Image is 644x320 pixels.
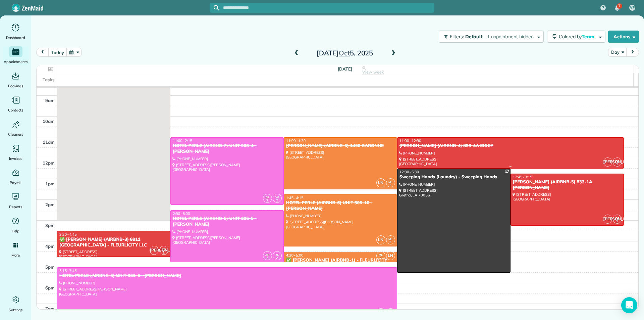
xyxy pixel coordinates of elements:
small: 1 [160,249,168,256]
span: [PERSON_NAME] [603,157,612,167]
span: Dashboard [6,34,25,41]
span: Help [12,228,20,234]
div: Open Intercom Messenger [621,297,637,313]
div: [PERSON_NAME] (AIRBNB-5) 833-1A [PERSON_NAME] [513,179,622,191]
span: AR [265,195,269,199]
span: [PERSON_NAME] [603,215,612,224]
button: next [626,48,639,57]
a: Settings [3,294,29,313]
span: 11:00 - 12:30 [399,138,421,143]
div: HOTEL PERLE (AIRBNB-6) UNIT 305-10 - [PERSON_NAME] [286,200,395,212]
span: 2pm [45,202,55,207]
span: 11:00 - 1:30 [286,138,306,143]
span: 12pm [43,160,55,166]
span: VF [630,5,635,10]
div: HOTEL PERLE (AIRBNB-5) UNIT 205-5 - [PERSON_NAME] [172,216,282,227]
button: Day [608,48,627,57]
span: Settings [9,307,23,313]
span: LN [376,178,385,187]
a: Cleaners [3,119,29,138]
span: Appointments [4,58,28,65]
span: 3pm [45,223,55,228]
span: More [11,252,20,259]
a: Reports [3,191,29,210]
a: Payroll [3,167,29,186]
button: Actions [608,31,639,43]
button: Filters: Default | 1 appointment hidden [439,31,543,43]
div: [PERSON_NAME] (AIRBNB-4) 833-4A ZIGGY [399,143,622,149]
span: 11:00 - 2:15 [173,138,192,143]
a: Contacts [3,95,29,113]
small: 2 [263,255,272,261]
small: 1 [613,161,622,168]
span: 4:30 - 5:00 [286,253,304,258]
span: CG [615,159,619,163]
small: 2 [377,255,385,261]
a: Invoices [3,143,29,162]
span: YG [275,195,279,199]
div: ✅ [PERSON_NAME] (AIRBNB-1) - FLEURLICITY LLC [286,258,395,269]
span: Invoices [9,155,22,162]
small: 2 [273,255,281,261]
h2: [DATE] 5, 2025 [303,49,387,57]
a: Filters: Default | 1 appointment hidden [435,31,543,43]
span: 7 [618,3,621,9]
span: Cleaners [8,131,23,138]
small: 1 [613,218,622,225]
span: Default [465,34,483,40]
div: ✅ [PERSON_NAME] (AIRBNB-3) 8811 [GEOGRAPHIC_DATA] - FLEURLICITY LLC [59,237,168,248]
div: Sweeping Hands (Laundry) - Sweeping Hands [399,174,508,180]
span: Payroll [10,179,22,186]
span: 11am [43,139,55,145]
span: 1pm [45,181,55,186]
a: Dashboard [3,22,29,41]
span: LN [376,235,385,244]
span: 5pm [45,264,55,270]
a: Help [3,216,29,234]
button: today [48,48,67,57]
span: Reports [9,203,22,210]
span: 3:30 - 4:45 [59,232,77,237]
span: | 1 appointment hidden [484,34,534,40]
span: 12:45 - 3:15 [513,175,532,179]
span: ML [388,237,392,241]
svg: Focus search [214,5,219,10]
span: Tasks [43,77,55,82]
div: HOTEL PERLE (AIRBNB-5) UNIT 301-6 - [PERSON_NAME] [59,273,395,279]
div: 7 unread notifications [610,1,624,15]
small: 2 [263,197,272,204]
span: ML [379,253,383,257]
span: View week [362,70,384,75]
span: CG [162,247,166,251]
span: 10am [43,119,55,124]
span: 12:30 - 5:30 [399,170,419,174]
button: Colored byTeam [547,31,605,43]
span: 6pm [45,285,55,290]
span: Filters: [450,34,464,40]
span: Bookings [8,83,23,89]
a: Bookings [3,71,29,89]
span: Oct [339,49,350,57]
span: CG [615,216,619,220]
small: 2 [386,239,395,245]
small: 2 [386,182,395,188]
a: Appointments [3,46,29,65]
span: Team [582,34,595,40]
div: HOTEL PERLE (AIRBNB-7) UNIT 203-4 - [PERSON_NAME] [172,143,282,154]
span: 5:15 - 7:45 [59,268,77,273]
span: 4pm [45,243,55,249]
small: 2 [273,197,281,204]
span: 2:30 - 5:00 [173,211,190,216]
span: [DATE] [338,66,352,72]
span: ML [388,180,392,184]
span: [PERSON_NAME] [150,246,159,255]
button: prev [36,48,49,57]
span: 7pm [45,306,55,311]
span: LN [386,251,395,260]
span: 1:45 - 4:15 [286,195,304,200]
span: YG [275,253,279,257]
span: AR [265,253,269,257]
span: Colored by [559,34,597,40]
button: Focus search [210,5,219,10]
span: Contacts [8,107,23,113]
